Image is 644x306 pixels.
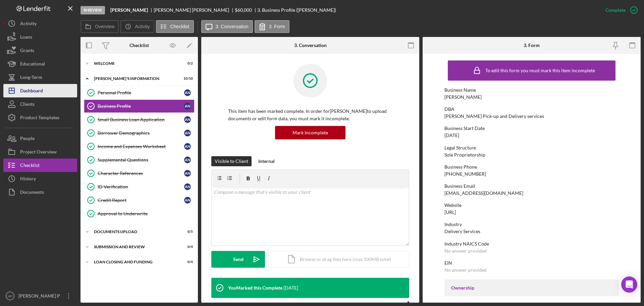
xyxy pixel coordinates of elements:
[184,116,191,123] div: A N
[255,20,289,33] button: 3. Form
[3,289,77,303] button: MP[PERSON_NAME] P
[444,171,486,177] div: [PHONE_NUMBER]
[258,156,275,166] div: Internal
[84,180,195,193] a: ID VerificationAN
[228,107,392,123] p: This item has been marked complete. In order for [PERSON_NAME] to upload documents or edit form d...
[135,24,150,29] label: Activity
[84,113,195,126] a: Small Business Loan ApplicationAN
[444,152,485,158] div: Sole Proprietorship
[444,145,619,150] div: Legal Structure
[235,7,252,13] span: $60,000
[84,167,195,180] a: Character ReferencesAN
[215,156,248,166] div: Visible to Client
[216,24,249,29] label: 3. Conversation
[84,207,195,220] a: Approval to Underwrite
[444,114,544,119] div: [PERSON_NAME] Pick-up and Delivery services
[170,24,190,29] label: Checklist
[181,230,193,234] div: 0 / 5
[211,251,265,268] button: Send
[98,103,184,109] div: Business Profile
[621,276,637,293] div: Open Intercom Messenger
[184,89,191,96] div: A N
[444,229,480,234] div: Delivery Services
[98,184,184,189] div: ID Verification
[269,24,285,29] label: 3. Form
[444,126,619,131] div: Business Start Date
[3,172,77,185] button: History
[3,30,77,44] button: Loans
[80,20,119,33] button: Overview
[84,126,195,140] a: Borrower DemographicsAN
[3,17,77,30] button: Activity
[3,145,77,159] a: Project Overview
[20,172,36,187] div: History
[181,77,193,81] div: 10 / 10
[275,126,345,139] button: Mark Incomplete
[228,285,282,291] div: You Marked this Complete
[444,94,482,100] div: [PERSON_NAME]
[98,211,194,216] div: Approval to Underwrite
[95,24,114,29] label: Overview
[3,84,77,97] button: Dashboard
[94,245,176,249] div: SUBMISSION AND REVIEW
[84,153,195,167] a: Supplemental QuestionsAN
[444,133,459,138] div: [DATE]
[444,267,487,273] div: No answer provided
[98,130,184,136] div: Borrower Demographics
[184,197,191,204] div: A N
[154,7,235,13] div: [PERSON_NAME] [PERSON_NAME]
[129,43,149,48] div: Checklist
[444,87,619,93] div: Business Name
[98,171,184,176] div: Character References
[84,193,195,207] a: Credit ReportAN
[257,7,336,13] div: 3. Business Profile ([PERSON_NAME])
[485,68,595,73] div: To edit this form you must mark this item incomplete
[94,260,176,264] div: LOAN CLOSING AND FUNDING
[184,103,191,110] div: A N
[98,157,184,163] div: Supplemental Questions
[20,97,35,113] div: Clients
[20,44,34,59] div: Grants
[444,260,619,266] div: EIN
[110,7,148,13] b: [PERSON_NAME]
[20,185,44,201] div: Documents
[211,156,252,166] button: Visible to Client
[524,43,540,48] div: 3. Form
[444,222,619,227] div: Industry
[20,132,35,147] div: People
[283,285,298,291] time: 2025-08-15 19:16
[3,57,77,71] button: Educational
[94,230,176,234] div: DOCUMENTS UPLOAD
[184,183,191,190] div: A N
[181,61,193,65] div: 0 / 2
[181,245,193,249] div: 0 / 4
[84,99,195,113] a: Business ProfileAN
[444,183,619,189] div: Business Email
[444,190,523,196] div: [EMAIL_ADDRESS][DOMAIN_NAME]
[84,140,195,153] a: Income and Expenses WorksheetAN
[3,185,77,199] button: Documents
[444,210,456,215] div: [URL]
[3,97,77,111] button: Clients
[605,3,626,17] div: Complete
[20,84,43,99] div: Dashboard
[20,111,59,126] div: Product Templates
[98,90,184,95] div: Personal Profile
[444,164,619,170] div: Business Phone
[20,145,57,160] div: Project Overview
[184,157,191,163] div: A N
[98,144,184,149] div: Income and Expenses Worksheet
[184,143,191,150] div: A N
[3,71,77,84] a: Long-Term
[184,170,191,177] div: A N
[94,61,176,65] div: WELCOME
[444,106,619,112] div: DBA
[20,17,37,32] div: Activity
[184,130,191,136] div: A N
[20,71,42,86] div: Long-Term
